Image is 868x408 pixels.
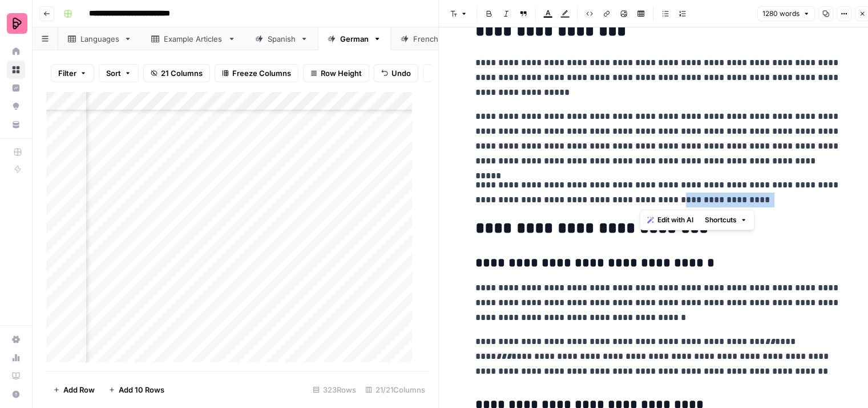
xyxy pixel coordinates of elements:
a: Usage [7,349,25,367]
span: Filter [58,67,76,79]
span: 1280 words [762,9,800,19]
a: French [391,27,461,50]
a: Opportunities [7,97,25,115]
span: 21 Columns [161,67,203,79]
a: Learning Hub [7,367,25,385]
button: Shortcuts [700,213,752,227]
button: Sort [99,64,139,82]
div: Example Articles [164,33,223,45]
span: Add 10 Rows [119,384,164,395]
div: Spanish [268,33,296,45]
div: Languages [80,33,119,45]
button: Row Height [303,64,369,82]
button: Filter [51,64,94,82]
img: Preply Logo [7,13,27,34]
a: Your Data [7,115,25,134]
span: Shortcuts [705,215,737,225]
span: Add Row [63,384,95,395]
a: Home [7,42,25,61]
button: Help + Support [7,385,25,403]
a: Example Articles [142,27,245,50]
div: 323 Rows [308,381,361,399]
span: Freeze Columns [232,67,291,79]
span: Sort [106,67,121,79]
a: German [318,27,391,50]
div: German [340,33,369,45]
span: Edit with AI [657,215,693,225]
a: Languages [58,27,142,50]
div: French [413,33,439,45]
button: Add 10 Rows [102,381,171,399]
button: Workspace: Preply [7,9,25,38]
a: Settings [7,330,25,349]
button: 1280 words [757,6,815,21]
div: 21/21 Columns [361,381,430,399]
a: Insights [7,79,25,97]
button: 21 Columns [143,64,210,82]
span: Row Height [321,67,362,79]
span: Undo [391,67,411,79]
button: Add Row [46,381,102,399]
button: Undo [374,64,418,82]
a: Browse [7,61,25,79]
button: Edit with AI [643,213,698,227]
a: Spanish [245,27,318,50]
button: Freeze Columns [215,64,298,82]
